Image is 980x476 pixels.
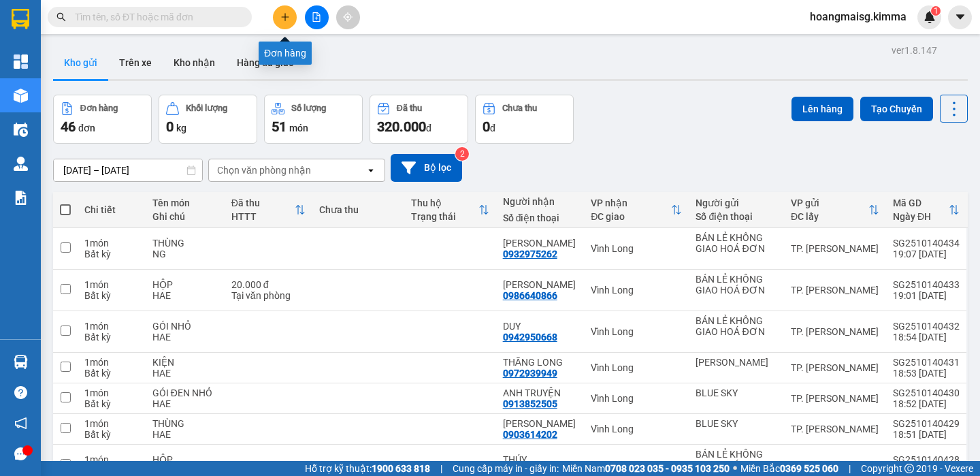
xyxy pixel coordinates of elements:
div: 19:07 [DATE] [893,249,960,259]
div: TP. [PERSON_NAME] [791,243,879,254]
div: Ngày ĐH [893,211,949,222]
div: HAE [152,290,218,301]
div: HAE [152,398,218,409]
div: HƯNG THỊNH [503,418,578,429]
div: NG [152,249,218,259]
div: Bất kỳ [84,290,139,301]
button: plus [273,5,297,29]
div: BÁN LẺ KHÔNG GIAO HOÁ ĐƠN [696,274,777,296]
span: Miền Nam [562,461,730,476]
div: 1 món [84,418,139,429]
div: Đơn hàng [80,104,118,113]
span: question-circle [14,386,27,399]
img: warehouse-icon [14,123,28,137]
span: hoangmaisg.kimma [799,8,917,25]
th: Toggle SortBy [784,192,886,228]
sup: 2 [455,147,469,161]
th: Toggle SortBy [886,192,966,228]
div: ĐC giao [591,211,671,222]
div: GÓI ĐEN NHỎ [152,387,218,398]
div: ĐC lấy [791,211,868,222]
button: Lên hàng [791,97,853,121]
button: Đã thu320.000đ [370,95,468,144]
div: TP. [PERSON_NAME] [791,362,879,373]
div: HAE [152,368,218,379]
div: 18:51 [DATE] [893,429,960,440]
div: VP gửi [791,197,868,208]
span: message [14,447,27,460]
div: Tên món [152,197,218,208]
div: 19:01 [DATE] [893,290,960,301]
span: 1 [933,6,938,16]
div: HAE [152,332,218,343]
sup: 1 [931,6,941,16]
strong: 0369 525 060 [780,463,838,474]
div: Số điện thoại [696,211,777,222]
th: Toggle SortBy [584,192,689,228]
button: Khối lượng0kg [159,95,257,144]
div: Bất kỳ [84,398,139,409]
div: SG2510140432 [893,321,960,332]
img: warehouse-icon [14,157,28,171]
div: LÂM GIA ĐẠT [503,238,578,249]
div: TP. [PERSON_NAME] [791,460,879,471]
div: VP nhận [591,197,671,208]
div: 1 món [84,279,139,290]
div: TP. [PERSON_NAME] [791,393,879,404]
span: search [56,12,66,22]
button: Kho gửi [53,46,108,79]
div: Người gửi [696,197,777,208]
div: SG2510140434 [893,238,960,249]
button: Trên xe [108,46,163,79]
div: 18:53 [DATE] [893,368,960,379]
img: logo-vxr [12,9,29,29]
div: Vĩnh Long [591,243,682,254]
div: Vĩnh Long [591,285,682,296]
button: Đơn hàng46đơn [53,95,152,144]
div: BÁN LẺ KHÔNG GIAO HOÁ ĐƠN [696,449,777,471]
div: DUY [503,321,578,332]
img: solution-icon [14,191,28,205]
div: Thu hộ [411,197,478,208]
div: 1 món [84,454,139,465]
span: 0 [166,118,174,135]
input: Tìm tên, số ĐT hoặc mã đơn [75,10,235,25]
div: BLUE SKY [696,387,777,398]
div: Bất kỳ [84,332,139,343]
div: BẢO VINH [696,357,777,368]
div: 1 món [84,321,139,332]
div: Chưa thu [319,204,397,215]
strong: 0708 023 035 - 0935 103 250 [605,463,730,474]
div: ANH TRIỆU [503,279,578,290]
div: THÙNG [152,418,218,429]
div: Vĩnh Long [591,424,682,434]
div: Vĩnh Long [591,460,682,471]
div: Trạng thái [411,211,478,222]
span: đơn [78,123,95,133]
div: Số điện thoại [503,212,578,223]
span: file-add [312,12,321,22]
span: 46 [61,118,76,135]
img: warehouse-icon [14,355,28,369]
img: icon-new-feature [924,11,936,23]
div: Bất kỳ [84,249,139,259]
div: 0932975262 [503,249,557,259]
div: BÁN LẺ KHÔNG GIAO HOÁ ĐƠN [696,315,777,337]
div: THÚY [503,454,578,465]
div: 0903614202 [503,429,557,440]
span: caret-down [954,11,966,23]
div: Chọn văn phòng nhận [217,163,311,177]
div: SG2510140428 [893,454,960,465]
div: 0942950668 [503,332,557,343]
div: 18:52 [DATE] [893,398,960,409]
div: 20.000 đ [231,279,306,290]
th: Toggle SortBy [404,192,496,228]
span: aim [343,12,353,22]
div: BÁN LẺ KHÔNG GIAO HOÁ ĐƠN [696,232,777,254]
span: | [849,461,851,476]
div: SG2510140429 [893,418,960,429]
span: ⚪️ [733,466,737,471]
div: 18:54 [DATE] [893,332,960,343]
div: KIỆN [152,357,218,368]
div: 1 món [84,357,139,368]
